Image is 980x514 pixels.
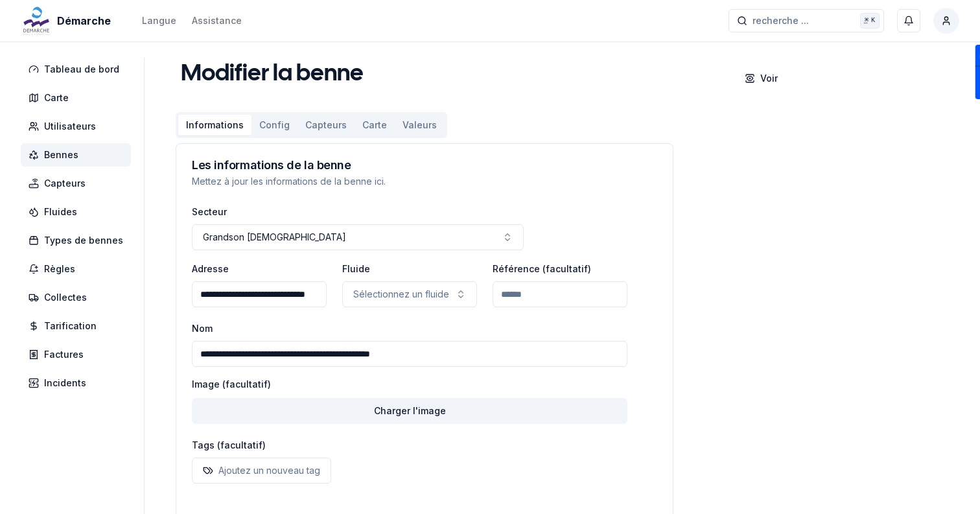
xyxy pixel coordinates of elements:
button: Config [251,115,297,135]
button: Grandson [DEMOGRAPHIC_DATA] [192,224,524,250]
span: Capteurs [44,177,86,190]
span: Bennes [44,148,78,161]
p: Sélectionnez un fluide [353,288,449,301]
p: Mettez à jour les informations de la benne ici. [192,175,657,188]
a: Tarification [21,314,136,338]
a: Fluides [21,200,136,224]
button: Capteurs [297,115,355,135]
span: Incidents [44,377,86,390]
a: Incidents [21,371,136,395]
span: Fluides [44,205,77,218]
label: Secteur [192,206,227,217]
a: Utilisateurs [21,115,136,138]
a: Tableau de bord [21,58,136,81]
button: Valeurs [395,115,445,135]
h3: Les informations de la benne [192,159,657,171]
label: Tags (facultatif) [192,439,266,450]
a: Collectes [21,286,136,309]
span: Factures [44,348,84,361]
label: Nom [192,323,213,334]
button: Carte [355,115,395,135]
h1: Modifier la benne [181,62,364,88]
button: Charger l'image [192,398,627,424]
a: Factures [21,343,136,366]
label: Adresse [192,263,229,274]
span: Tableau de bord [44,63,119,76]
img: Démarche Logo [21,5,52,36]
a: Capteurs [21,172,136,195]
span: Types de bennes [44,234,123,247]
span: Utilisateurs [44,120,96,133]
p: Voir [760,72,778,85]
label: Référence (facultatif) [493,263,591,274]
button: recherche ...⌘K [729,9,884,32]
label: Fluide [342,263,370,274]
button: Langue [142,13,176,29]
a: Types de bennes [21,229,136,252]
a: Règles [21,257,136,281]
a: Carte [21,86,136,110]
a: Bennes [21,143,136,167]
button: Informations [178,115,251,135]
label: Image (facultatif) [192,380,627,389]
span: Carte [44,91,69,104]
button: Démarche [21,13,116,29]
a: Assistance [192,13,242,29]
span: Démarche [57,13,111,29]
span: Tarification [44,320,97,333]
span: Collectes [44,291,87,304]
span: recherche ... [752,14,809,27]
span: Règles [44,263,75,275]
div: Langue [142,14,176,27]
p: Ajoutez un nouveau tag [218,464,320,477]
a: Voir [734,58,954,91]
button: Ajoutez un nouveau tag [192,458,331,484]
